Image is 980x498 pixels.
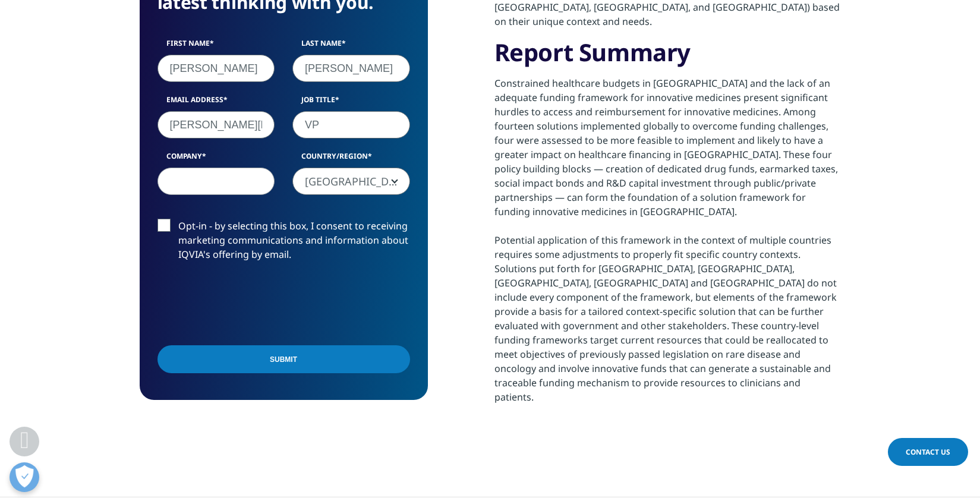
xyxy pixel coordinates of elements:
span: Contact Us [906,447,950,457]
label: Country/Region [292,151,410,168]
input: Submit [157,345,410,373]
label: Last Name [292,38,410,55]
label: First Name [157,38,275,55]
label: Job Title [292,94,410,111]
label: Company [157,151,275,168]
a: Contact Us [888,438,968,466]
button: Open Preferences [10,462,39,492]
label: Opt-in - by selecting this box, I consent to receiving marketing communications and information a... [157,219,410,268]
h3: Report Summary [494,37,841,76]
span: United States [293,168,409,196]
iframe: reCAPTCHA [157,280,338,327]
p: Constrained healthcare budgets in [GEOGRAPHIC_DATA] and the lack of an adequate funding framework... [494,76,841,413]
label: Email Address [157,94,275,111]
span: United States [292,168,410,195]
